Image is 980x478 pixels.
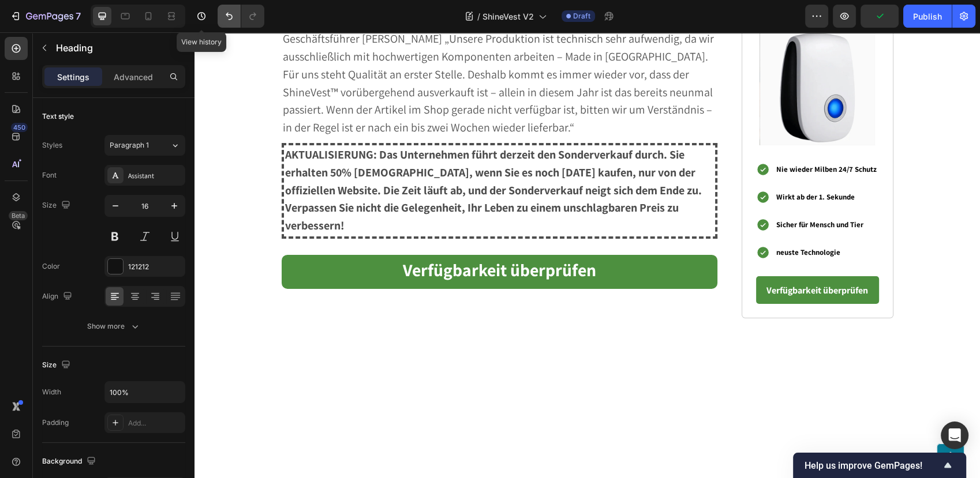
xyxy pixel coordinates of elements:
[57,71,89,83] p: Settings
[128,418,182,428] div: Add...
[87,223,523,257] a: Verfügbarkeit überprüfen
[194,32,980,478] iframe: Design area
[582,133,682,142] strong: Nie wieder Milben 24/7 Schutz
[42,261,60,272] div: Color
[104,135,185,156] button: Paragraph 1
[477,10,480,22] span: /
[11,123,28,132] div: 450
[42,316,185,337] button: Show more
[87,321,141,332] div: Show more
[42,417,69,428] div: Padding
[572,253,674,265] strong: Verfügbarkeit überprüfen
[5,5,86,28] button: 7
[91,115,507,201] strong: AKTUALISIERUNG: Das Unternehmen führt derzeit den Sonderverkauf durch. Sie erhalten 50% [DEMOGRAP...
[562,244,684,272] a: Verfügbarkeit überprüfen
[582,160,660,170] strong: Wirkt ab der 1. Sekunde
[582,187,669,197] strong: Sicher für Mensch und Tier
[42,140,62,150] div: Styles
[482,10,534,22] span: ShineVest V2
[42,111,74,122] div: Text style
[128,262,182,272] div: 121212
[105,382,185,402] input: Auto
[42,198,73,213] div: Size
[42,387,61,397] div: Width
[208,226,402,249] strong: Verfügbarkeit überprüfen
[128,171,182,181] div: Assistant
[42,454,98,469] div: Background
[76,9,81,23] p: 7
[903,5,952,28] button: Publish
[582,215,646,225] strong: neuste Technologie
[42,170,57,180] div: Font
[56,41,181,55] p: Heading
[42,357,73,373] div: Size
[218,5,264,28] div: Undo/Redo
[110,140,149,150] span: Paragraph 1
[9,211,28,220] div: Beta
[573,11,590,21] span: Draft
[941,421,968,449] div: Open Intercom Messenger
[913,10,942,22] div: Publish
[114,71,153,83] p: Advanced
[805,458,955,472] button: Show survey - Help us improve GemPages!
[42,289,74,304] div: Align
[805,460,941,471] span: Help us improve GemPages!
